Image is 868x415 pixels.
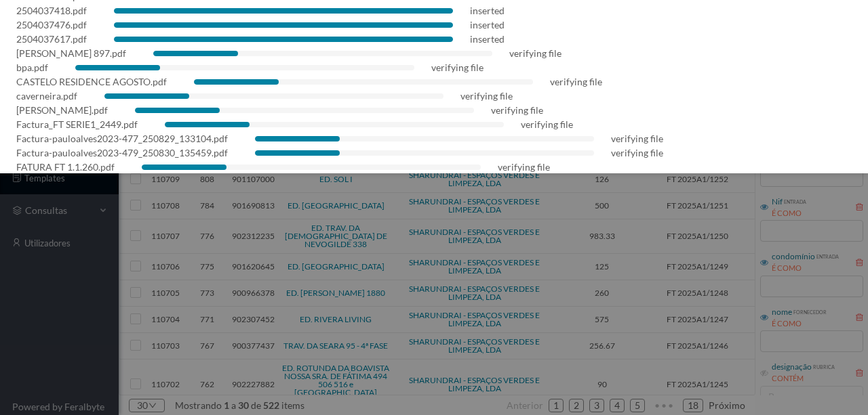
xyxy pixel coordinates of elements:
div: bpa.pdf [16,60,48,74]
div: verifying file [491,103,543,117]
div: inserted [470,3,505,18]
div: 2504037418.pdf [16,3,87,18]
div: 2504037617.pdf [16,32,87,46]
div: FATURA FT 1.1.260.pdf [16,160,115,174]
div: inserted [470,32,505,46]
div: verifying file [611,146,663,160]
div: Factura-pauloalves2023-477_250829_133104.pdf [16,131,228,146]
div: caverneira.pdf [16,89,77,103]
div: [PERSON_NAME] 897.pdf [16,46,126,60]
div: verifying file [521,117,573,131]
div: verifying file [550,74,602,89]
div: verifying file [498,160,550,174]
div: verifying file [460,89,513,103]
div: verifying file [611,131,663,146]
div: verifying file [509,46,561,60]
div: [PERSON_NAME].pdf [16,103,108,117]
div: 2504037476.pdf [16,18,87,32]
div: CASTELO RESIDENCE AGOSTO.pdf [16,74,167,89]
div: Factura_FT SERIE1_2449.pdf [16,117,138,131]
div: Factura-pauloalves2023-479_250830_135459.pdf [16,146,228,160]
div: inserted [470,18,505,32]
div: verifying file [431,60,484,74]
